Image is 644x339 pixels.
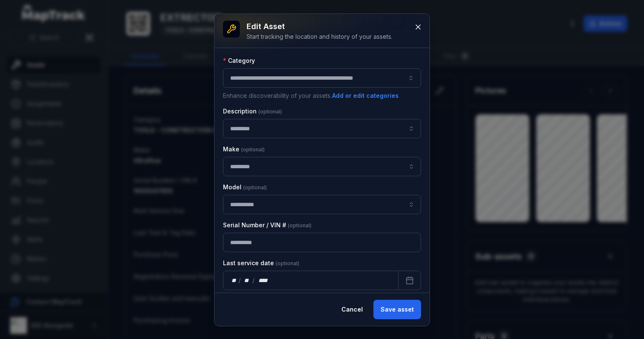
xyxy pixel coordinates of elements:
[230,276,239,285] div: day,
[241,276,253,285] div: month,
[247,21,392,32] h3: Edit asset
[223,221,311,229] label: Serial Number / VIN #
[223,183,267,191] label: Model
[239,276,241,285] div: /
[223,107,282,116] label: Description
[223,259,299,267] label: Last service date
[223,56,255,65] label: Category
[223,145,265,153] label: Make
[255,276,271,285] div: year,
[223,157,421,176] input: asset-edit:cf[2c9a1bd6-738d-4b2a-ac98-3f96f4078ca0]-label
[223,195,421,214] input: asset-edit:cf[372ede5e-5430-4034-be4c-3789af5fa247]-label
[332,91,399,100] button: Add or edit categories
[247,32,392,41] div: Start tracking the location and history of your assets.
[398,271,421,290] button: Calendar
[334,300,370,319] button: Cancel
[373,300,421,319] button: Save asset
[252,276,255,285] div: /
[223,91,421,100] p: Enhance discoverability of your assets.
[223,119,421,138] input: asset-edit:description-label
